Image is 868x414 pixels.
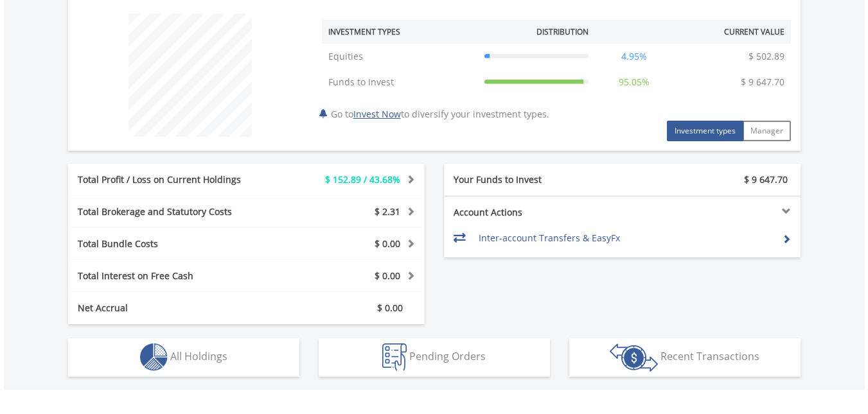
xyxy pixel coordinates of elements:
[595,44,673,69] td: 4.95%
[353,108,401,120] a: Invest Now
[734,69,791,95] td: $ 9 647.70
[68,338,299,377] button: All Holdings
[170,349,227,363] span: All Holdings
[68,173,276,186] div: Total Profit / Loss on Current Holdings
[444,206,623,219] div: Account Actions
[68,302,276,315] div: Net Accrual
[322,44,478,69] td: Equities
[479,229,772,248] td: Inter-account Transfers & EasyFx
[68,237,276,250] div: Total Bundle Costs
[375,237,400,250] span: $ 0.00
[312,7,801,141] div: Go to to diversify your investment types.
[325,173,400,185] span: $ 152.89 / 43.68%
[68,205,276,218] div: Total Brokerage and Statutory Costs
[377,302,403,314] span: $ 0.00
[744,173,788,185] span: $ 9 647.70
[322,20,478,44] th: Investment Types
[595,69,673,95] td: 95.05%
[569,338,801,377] button: Recent Transactions
[743,121,791,141] button: Manager
[322,69,478,95] td: Funds to Invest
[140,343,168,371] img: holdings-wht.png
[409,349,486,363] span: Pending Orders
[660,349,759,363] span: Recent Transactions
[673,20,791,44] th: Current Value
[536,26,589,37] div: Distribution
[319,338,550,377] button: Pending Orders
[610,343,658,372] img: transactions-zar-wht.png
[742,44,791,69] td: $ 502.89
[68,270,276,282] div: Total Interest on Free Cash
[382,343,407,371] img: pending_instructions-wht.png
[444,173,623,186] div: Your Funds to Invest
[375,205,400,218] span: $ 2.31
[667,121,743,141] button: Investment types
[375,270,400,282] span: $ 0.00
